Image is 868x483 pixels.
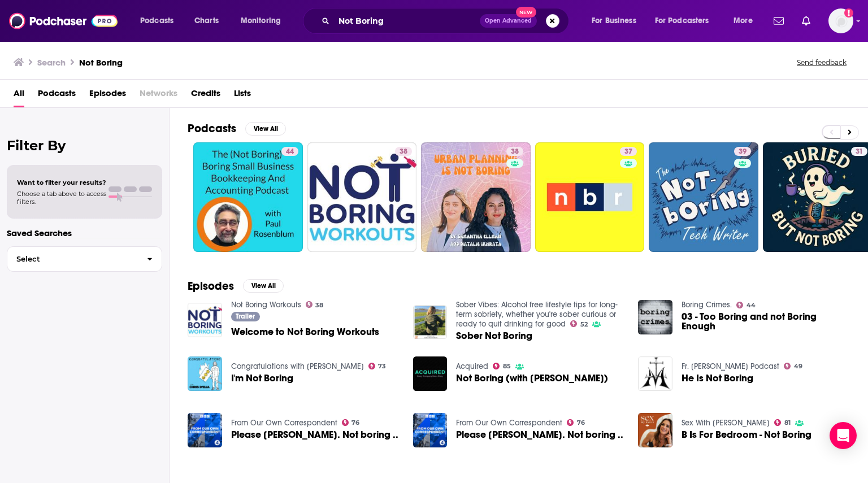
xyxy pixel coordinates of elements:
img: Podchaser - Follow, Share and Rate Podcasts [9,10,118,32]
span: 76 [351,420,359,425]
button: Select [7,246,162,272]
span: For Podcasters [655,13,709,29]
span: Not Boring (with [PERSON_NAME]) [456,373,608,383]
a: I'm Not Boring [188,356,222,391]
span: Charts [194,13,219,29]
a: 37 [620,147,637,156]
img: B Is For Bedroom - Not Boring [638,413,672,447]
a: 49 [784,363,802,369]
a: 76 [567,419,585,426]
h3: Search [37,57,66,68]
span: 44 [286,146,294,158]
a: Please Mick. Not boring .. [231,430,398,440]
span: Logged in as cmand-s [828,8,853,33]
img: 03 - Too Boring and not Boring Enough [638,300,672,334]
input: Search podcasts, credits, & more... [334,12,480,30]
a: 38 [395,147,412,156]
span: 38 [511,146,519,158]
button: Open AdvancedNew [480,14,537,28]
a: 44 [193,142,303,252]
a: Credits [191,84,220,107]
span: Trailer [236,313,255,320]
a: Welcome to Not Boring Workouts [231,327,379,337]
a: Please Mick. Not boring .. [188,413,222,447]
a: B Is For Bedroom - Not Boring [682,430,811,440]
span: New [516,7,536,18]
span: Select [7,255,138,263]
img: Sober Not Boring [413,305,448,340]
span: 38 [400,146,407,158]
a: Not Boring Workouts [231,300,301,310]
img: Please Mick. Not boring .. [413,413,448,447]
h2: Episodes [188,279,234,293]
a: Congratulations with Chris D'Elia [231,362,364,371]
a: Sober Not Boring [456,331,532,341]
a: PodcastsView All [188,121,286,136]
span: Want to filter your results? [17,179,106,186]
a: 73 [368,363,387,369]
a: Lists [234,84,251,107]
button: open menu [233,12,296,30]
span: 76 [577,420,585,425]
span: Open Advanced [485,18,532,24]
span: Please [PERSON_NAME]. Not boring .. [456,430,623,440]
a: 76 [342,419,360,426]
a: Show notifications dropdown [769,11,788,31]
button: View All [245,122,286,136]
button: open menu [584,12,650,30]
a: From Our Own Correspondent [456,418,562,428]
a: Show notifications dropdown [797,11,815,31]
h2: Filter By [7,137,162,154]
a: Acquired [456,362,488,371]
span: 31 [856,146,863,158]
span: 38 [315,303,323,308]
a: Fr. Josh Waltz Podcast [682,362,779,371]
img: Not Boring (with Packy McCormick) [413,356,448,391]
a: 85 [493,363,511,369]
a: 38 [506,147,523,156]
a: Please Mick. Not boring .. [456,430,623,440]
a: 03 - Too Boring and not Boring Enough [682,312,850,331]
button: open menu [648,12,726,30]
a: I'm Not Boring [231,373,293,383]
a: 44 [736,302,756,308]
a: EpisodesView All [188,279,284,293]
span: Podcasts [140,13,173,29]
a: Boring Crimes. [682,300,732,310]
img: He Is Not Boring [638,356,672,391]
p: Saved Searches [7,228,162,238]
a: All [14,84,24,107]
a: Sober Vibes: Alcohol free lifestyle tips for long-term sobriety, whether you're sober curious or ... [456,300,618,329]
a: 44 [281,147,298,156]
a: 81 [774,419,791,426]
a: Episodes [89,84,126,107]
h3: Not Boring [79,57,123,68]
img: User Profile [828,8,853,33]
span: 49 [794,364,802,369]
svg: Add a profile image [844,8,853,18]
button: open menu [132,12,188,30]
span: 52 [580,322,588,327]
a: Sex With Emily [682,418,770,428]
span: He Is Not Boring [682,373,753,383]
a: 31 [851,147,867,156]
span: 44 [747,303,756,308]
span: Networks [140,84,177,107]
span: More [734,13,753,29]
img: Welcome to Not Boring Workouts [188,303,222,337]
button: Show profile menu [828,8,853,33]
span: Please [PERSON_NAME]. Not boring .. [231,430,398,440]
span: Monitoring [241,13,281,29]
span: 85 [503,364,511,369]
a: 52 [570,320,588,327]
span: For Business [592,13,636,29]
